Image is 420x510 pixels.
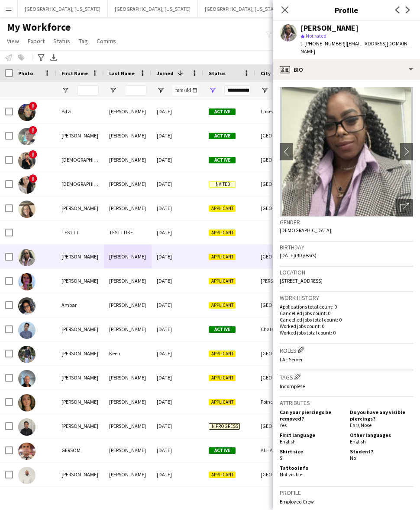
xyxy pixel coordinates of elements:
span: Applicant [209,205,236,212]
span: Photo [18,70,33,76]
span: Tag [79,37,88,45]
div: Poinciana [255,390,307,414]
input: Joined Filter Input [172,85,198,96]
img: Carol Mauldin [18,249,36,266]
div: [DATE] [152,366,204,389]
div: [GEOGRAPHIC_DATA] [255,148,307,172]
div: [GEOGRAPHIC_DATA] [255,462,307,486]
h3: Profile [280,489,413,497]
a: Export [24,35,48,47]
input: First Name Filter Input [77,85,99,96]
div: [PERSON_NAME] [56,269,104,293]
span: ! [29,174,37,183]
button: Open Filter Menu [61,86,69,94]
span: Joined [157,70,174,76]
span: t. [PHONE_NUMBER] [300,40,346,47]
div: [DATE] [152,438,204,462]
div: [DATE] [152,196,204,220]
span: First Name [61,70,88,76]
div: [PERSON_NAME][DEMOGRAPHIC_DATA] [255,269,307,293]
h3: Work history [280,294,413,302]
span: Not rated [306,32,326,39]
img: Brent Lemberg [18,370,36,387]
span: Ears , [350,422,361,428]
img: Cameron Finn [18,128,36,145]
span: Active [209,108,236,115]
button: Open Filter Menu [109,86,117,94]
span: S [280,455,282,461]
div: Chatsworth [255,317,307,341]
span: City [261,70,271,76]
span: View [7,37,19,45]
div: [PERSON_NAME] [104,172,152,196]
div: [DATE] [152,245,204,268]
span: English [350,438,366,445]
app-action-btn: Export XLSX [48,52,59,63]
span: Applicant [209,278,236,284]
div: [PERSON_NAME] [300,24,359,32]
span: Active [209,447,236,454]
p: Incomplete [280,383,413,389]
button: [GEOGRAPHIC_DATA], [US_STATE] [198,0,288,17]
span: Applicant [209,375,236,381]
div: [GEOGRAPHIC_DATA] [255,414,307,438]
div: [DATE] [152,390,204,414]
div: [DATE] [152,99,204,123]
span: Status [53,37,70,45]
div: GERSOM [56,438,104,462]
span: Comms [97,37,116,45]
span: Not visible [280,471,302,478]
p: Applications total count: 0 [280,303,413,310]
div: [PERSON_NAME] [56,341,104,365]
span: ! [29,150,37,159]
div: [DATE] [152,148,204,172]
div: [DATE] [152,414,204,438]
img: Ambar Rodriguez [18,297,36,315]
span: Applicant [209,399,236,405]
a: Status [50,35,74,47]
span: ! [29,126,37,134]
span: LA - Server [280,356,303,363]
img: Jayson Ames [18,322,36,339]
div: [PERSON_NAME] [104,196,152,220]
h3: Roles [280,345,413,354]
div: Ambar [56,293,104,317]
div: [GEOGRAPHIC_DATA] [255,172,307,196]
div: [PERSON_NAME] [104,99,152,123]
div: [PERSON_NAME] [104,390,152,414]
p: Cancelled jobs total count: 0 [280,316,413,323]
div: Bitzi [56,99,104,123]
a: Tag [75,35,91,47]
div: [PERSON_NAME] [104,269,152,293]
div: [DATE] [152,172,204,196]
h5: Student? [350,448,413,455]
a: Comms [93,35,120,47]
span: [STREET_ADDRESS] [280,277,323,284]
span: Active [209,157,236,163]
p: Cancelled jobs count: 0 [280,310,413,316]
h3: Tags [280,372,413,381]
img: Crew avatar or photo [280,87,413,217]
p: Worked jobs total count: 0 [280,329,413,336]
img: John Keen [18,346,36,363]
h3: Profile [273,4,420,16]
h3: Birthday [280,243,413,251]
div: [PERSON_NAME] [104,293,152,317]
div: [PERSON_NAME] [56,317,104,341]
img: Jesus Tamayo [18,152,36,169]
div: [PERSON_NAME] [104,366,152,389]
h3: Gender [280,218,413,226]
span: No [350,455,356,461]
div: [PERSON_NAME] [56,245,104,268]
span: Invited [209,181,236,188]
button: [GEOGRAPHIC_DATA], [US_STATE] [108,0,198,17]
div: [DATE] [152,269,204,293]
div: Keen [104,341,152,365]
span: [DATE] (40 years) [280,252,317,258]
span: [DEMOGRAPHIC_DATA] [280,227,331,233]
div: [PERSON_NAME] [104,317,152,341]
div: [GEOGRAPHIC_DATA] [255,245,307,268]
p: Worked jobs count: 0 [280,323,413,329]
span: Status [209,70,226,76]
img: Eduardo Martinez Santiago [18,418,36,436]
